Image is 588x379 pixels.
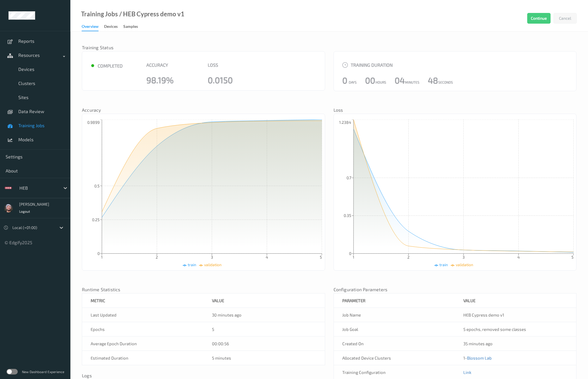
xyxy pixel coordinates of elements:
a: Blossom Lab [467,355,492,360]
div: 48 [428,73,437,88]
button: Continue [527,13,551,24]
a: Training Jobs [81,11,118,17]
td: Allocated Device Clusters [334,351,455,365]
div: Devices [104,24,118,31]
div: Samples [123,24,138,31]
tspan: 0.9899 [87,120,100,125]
div: Seconds [437,80,453,84]
tspan: 0.7 [346,175,351,180]
div: 98.19% [146,77,199,83]
div: 1 - [463,355,576,361]
th: Value [455,293,576,308]
td: Estimated Duration [82,351,204,365]
span: train [439,262,448,267]
div: Training Duration [337,57,574,73]
tspan: 2 [156,255,158,259]
th: metric [82,293,204,308]
tspan: 3 [211,255,213,259]
button: Cancel [553,13,577,24]
td: HEB Cypress demo v1 [455,308,576,322]
span: ● [91,61,98,69]
nav: Loss [334,108,577,114]
tspan: 1.2384 [339,120,351,125]
nav: Training Status [82,46,325,51]
td: Last Updated [82,308,204,322]
td: Average Epoch Duration [82,337,204,351]
tspan: 0.35 [344,213,351,218]
tspan: 4 [266,255,268,259]
tspan: 0.5 [94,183,100,188]
tspan: 4 [517,255,520,259]
span: validation [204,262,222,267]
span: validation [456,262,473,267]
div: Minutes [404,80,419,84]
a: Samples [123,23,144,31]
div: Hours [374,80,386,84]
tspan: 3 [462,255,465,259]
div: 0 [338,73,347,88]
tspan: 5 [320,255,322,259]
span: train [188,262,196,267]
div: Overview [82,24,99,31]
tspan: 0 [97,251,100,256]
a: Overview [82,23,104,31]
tspan: 0.25 [92,217,100,222]
div: 00 [365,73,374,88]
div: / HEB Cypress demo v1 [118,11,184,17]
td: 00:00:56 [204,337,325,351]
td: Job Goal [334,322,455,337]
tspan: 1 [101,255,103,259]
td: 5 epochs, removed some classes [455,322,576,337]
td: Created On [334,337,455,351]
td: 30 minutes ago [204,308,325,322]
div: Loss [208,62,261,69]
tspan: 1 [353,255,354,259]
div: Accuracy [146,62,199,69]
td: 5 [204,322,325,337]
tspan: 0 [349,251,351,256]
a: Link [463,370,471,375]
div: Days [347,80,357,84]
div: 04 [395,73,404,88]
nav: Runtime Statistics [82,288,325,293]
a: Devices [104,23,123,31]
nav: Configuration Parameters [334,288,577,293]
td: Job Name [334,308,455,322]
nav: Accuracy [82,108,325,114]
th: value [204,293,325,308]
div: 0.0150 [208,77,261,83]
tspan: 5 [571,255,573,259]
th: Parameter [334,293,455,308]
td: Epochs [82,322,204,337]
td: 5 minutes [204,351,325,365]
td: 35 minutes ago [455,337,576,351]
div: completed [85,62,199,69]
tspan: 2 [407,255,410,259]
